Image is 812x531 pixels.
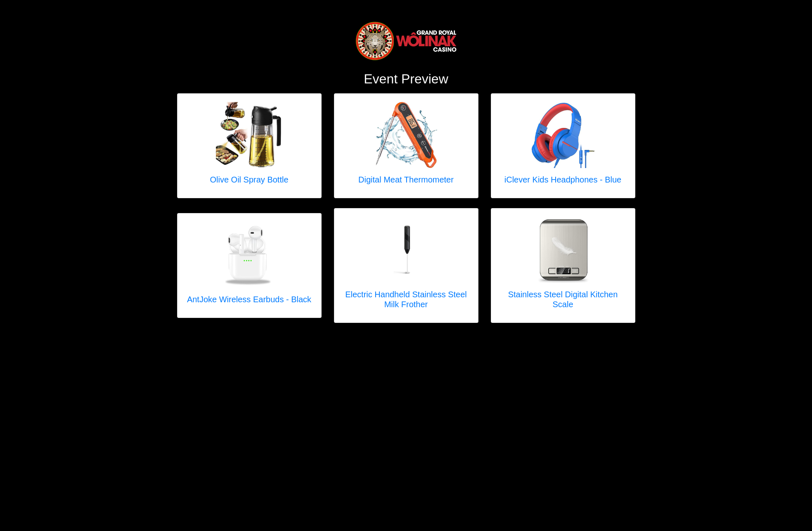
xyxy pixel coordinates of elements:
[500,289,627,309] h5: Stainless Steel Digital Kitchen Scale
[216,102,282,168] img: Olive Oil Spray Bottle
[210,175,288,185] h5: Olive Oil Spray Bottle
[358,102,454,190] a: Digital Meat Thermometer Digital Meat Thermometer
[187,294,311,304] h5: AntJoke Wireless Earbuds - Black
[504,175,622,185] h5: iClever Kids Headphones - Blue
[530,217,596,283] img: Stainless Steel Digital Kitchen Scale
[177,71,635,87] h2: Event Preview
[358,175,454,185] h5: Digital Meat Thermometer
[187,222,311,309] a: AntJoke Wireless Earbuds - Black AntJoke Wireless Earbuds - Black
[343,289,470,309] h5: Electric Handheld Stainless Steel Milk Frother
[210,102,288,190] a: Olive Oil Spray Bottle Olive Oil Spray Bottle
[355,21,457,61] img: Logo
[343,217,470,314] a: Electric Handheld Stainless Steel Milk Frother Electric Handheld Stainless Steel Milk Frother
[530,102,596,168] img: iClever Kids Headphones - Blue
[500,217,627,314] a: Stainless Steel Digital Kitchen Scale Stainless Steel Digital Kitchen Scale
[504,102,622,190] a: iClever Kids Headphones - Blue iClever Kids Headphones - Blue
[373,223,439,277] img: Electric Handheld Stainless Steel Milk Frother
[373,102,439,168] img: Digital Meat Thermometer
[216,222,282,288] img: AntJoke Wireless Earbuds - Black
